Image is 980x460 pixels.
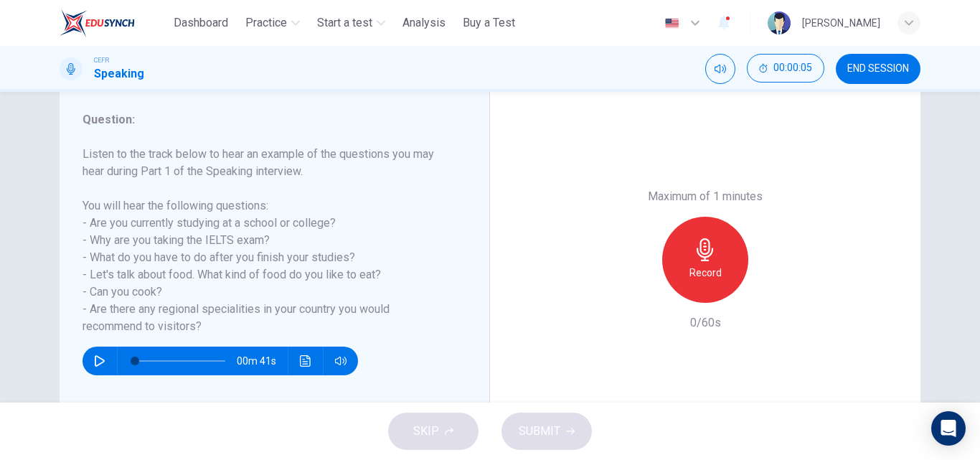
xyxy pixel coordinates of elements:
[773,62,812,74] span: 00:00:05
[174,14,228,32] span: Dashboard
[317,14,372,32] span: Start a test
[311,10,391,36] button: Start a test
[931,411,966,446] div: Open Intercom Messenger
[168,10,234,36] button: Dashboard
[83,111,449,128] h6: Question :
[768,11,791,34] img: Profile picture
[463,14,515,32] span: Buy a Test
[245,14,287,32] span: Practice
[690,314,721,332] h6: 0/60s
[662,217,748,303] button: Record
[402,14,446,32] span: Analysis
[60,9,168,37] a: ELTC logo
[847,63,909,75] span: END SESSION
[240,10,306,36] button: Practice
[802,14,880,32] div: [PERSON_NAME]
[705,54,735,84] div: Mute
[83,146,449,335] h6: Listen to the track below to hear an example of the questions you may hear during Part 1 of the S...
[237,347,288,375] span: 00m 41s
[663,18,681,29] img: en
[747,54,824,84] div: Hide
[60,9,135,37] img: ELTC logo
[294,347,317,375] button: Click to see the audio transcription
[457,10,521,36] button: Buy a Test
[94,55,109,65] span: CEFR
[747,54,824,83] button: 00:00:05
[689,264,722,281] h6: Record
[94,65,144,83] h1: Speaking
[397,10,451,36] button: Analysis
[836,54,920,84] button: END SESSION
[648,188,763,205] h6: Maximum of 1 minutes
